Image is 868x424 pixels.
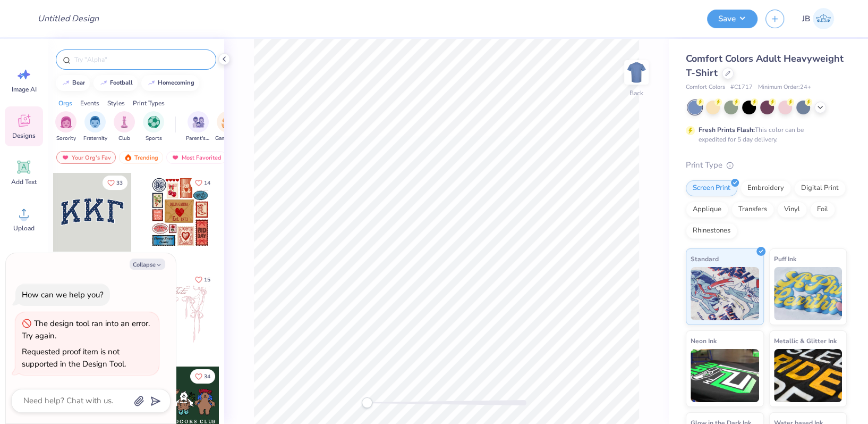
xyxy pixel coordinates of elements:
[190,272,215,287] button: Like
[794,180,846,196] div: Digital Print
[699,125,829,144] div: This color can be expedited for 5 day delivery.
[686,83,725,92] span: Comfort Colors
[22,289,104,300] div: How can we help you?
[686,180,737,196] div: Screen Print
[158,80,194,86] div: homecoming
[797,8,839,29] a: JB
[190,176,215,190] button: Like
[691,253,719,264] span: Standard
[686,52,844,79] span: Comfort Colors Adult Heavyweight T-Shirt
[774,253,796,264] span: Puff Ink
[699,126,755,134] strong: Fresh Prints Flash:
[143,111,164,143] div: filter for Sports
[148,116,160,128] img: Sports Image
[119,151,163,164] div: Trending
[691,335,717,346] span: Neon Ink
[186,111,210,143] button: filter button
[11,178,37,186] span: Add Text
[802,13,810,25] span: JB
[707,10,758,28] button: Save
[731,202,774,218] div: Transfers
[55,111,76,143] div: filter for Sorority
[190,369,215,384] button: Like
[186,135,210,143] span: Parent's Weekend
[141,75,199,91] button: homecoming
[362,397,372,408] div: Accessibility label
[777,202,807,218] div: Vinyl
[116,180,123,186] span: 33
[204,277,210,282] span: 15
[192,116,205,128] img: Parent's Weekend Image
[730,83,753,92] span: # C1717
[73,54,209,65] input: Try "Alpha"
[114,111,135,143] div: filter for Club
[93,75,138,91] button: football
[215,111,240,143] div: filter for Game Day
[12,85,37,94] span: Image AI
[89,116,101,128] img: Fraternity Image
[691,267,759,320] img: Standard
[686,159,847,171] div: Print Type
[133,98,165,108] div: Print Types
[741,180,791,196] div: Embroidery
[626,62,647,83] img: Back
[691,349,759,402] img: Neon Ink
[813,8,834,29] img: Joshua Batinga
[204,180,210,186] span: 14
[56,135,76,143] span: Sorority
[13,224,35,232] span: Upload
[29,8,107,29] input: Untitled Design
[12,131,36,140] span: Designs
[55,111,76,143] button: filter button
[110,80,133,86] div: football
[72,80,85,86] div: bear
[22,318,150,341] div: The design tool ran into an error. Try again.
[204,374,210,379] span: 34
[22,346,126,369] div: Requested proof item is not supported in the Design Tool.
[222,116,234,128] img: Game Day Image
[61,154,70,161] img: most_fav.gif
[118,116,130,128] img: Club Image
[114,111,135,143] button: filter button
[130,259,165,270] button: Collapse
[60,116,72,128] img: Sorority Image
[56,151,116,164] div: Your Org's Fav
[99,80,108,86] img: trend_line.gif
[107,98,125,108] div: Styles
[215,135,240,143] span: Game Day
[215,111,240,143] button: filter button
[80,98,99,108] div: Events
[186,111,210,143] div: filter for Parent's Weekend
[83,135,107,143] span: Fraternity
[83,111,107,143] button: filter button
[83,111,107,143] div: filter for Fraternity
[686,223,737,239] div: Rhinestones
[103,176,127,190] button: Like
[124,154,132,161] img: trending.gif
[143,111,164,143] button: filter button
[166,151,226,164] div: Most Favorited
[147,80,156,86] img: trend_line.gif
[58,98,72,108] div: Orgs
[758,83,811,92] span: Minimum Order: 24 +
[774,267,843,320] img: Puff Ink
[146,135,162,143] span: Sports
[686,202,728,218] div: Applique
[56,75,90,91] button: bear
[774,335,837,346] span: Metallic & Glitter Ink
[629,88,643,98] div: Back
[774,349,843,402] img: Metallic & Glitter Ink
[171,154,180,161] img: most_fav.gif
[810,202,835,218] div: Foil
[118,135,130,143] span: Club
[62,80,70,86] img: trend_line.gif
